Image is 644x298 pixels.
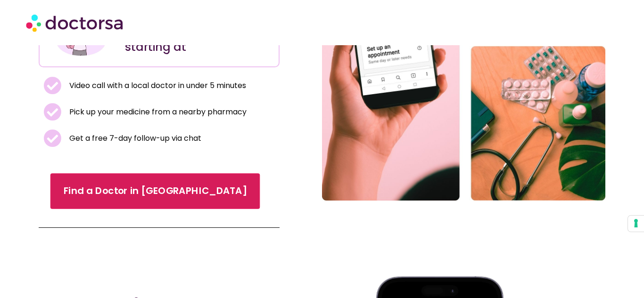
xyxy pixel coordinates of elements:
button: Your consent preferences for tracking technologies [628,216,644,232]
span: Get a free 7-day follow-up via chat [67,132,201,145]
span: Pick up your medicine from a nearby pharmacy [67,105,247,119]
a: Find a Doctor in [GEOGRAPHIC_DATA] [50,173,260,209]
span: Find a Doctor in [GEOGRAPHIC_DATA] [64,184,247,198]
span: Video call with a local doctor in under 5 minutes [67,79,246,92]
